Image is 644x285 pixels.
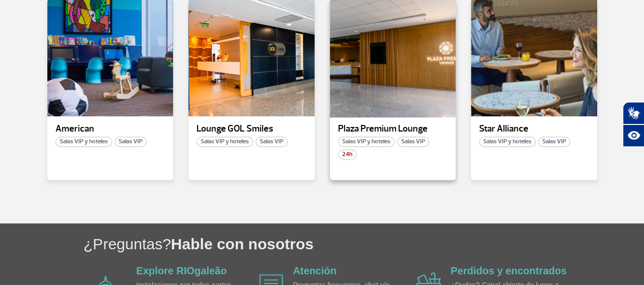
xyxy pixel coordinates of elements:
[55,124,165,134] p: American
[55,137,112,147] span: Salas VIP y hoteles
[197,137,253,147] span: Salas VIP y hoteles
[338,149,356,160] span: 24h
[623,102,644,124] button: Abrir tradutor de língua de sinais.
[115,137,147,147] span: Salas VIP
[451,265,567,276] a: Perdidos y encontrados
[338,124,448,134] p: Plaza Premium Lounge
[479,137,536,147] span: Salas VIP y hoteles
[171,236,314,252] span: Hable con nosotros
[538,137,570,147] span: Salas VIP
[397,137,429,147] span: Salas VIP
[623,102,644,147] div: Plugin de acessibilidade da Hand Talk.
[83,234,644,254] h1: ¿Preguntas?
[256,137,288,147] span: Salas VIP
[623,124,644,147] button: Abrir recursos assistivos.
[479,124,589,134] p: Star Alliance
[293,265,337,276] a: Atención
[136,265,227,276] a: Explore RIOgaleão
[338,137,395,147] span: Salas VIP y hoteles
[197,124,306,134] p: Lounge GOL Smiles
